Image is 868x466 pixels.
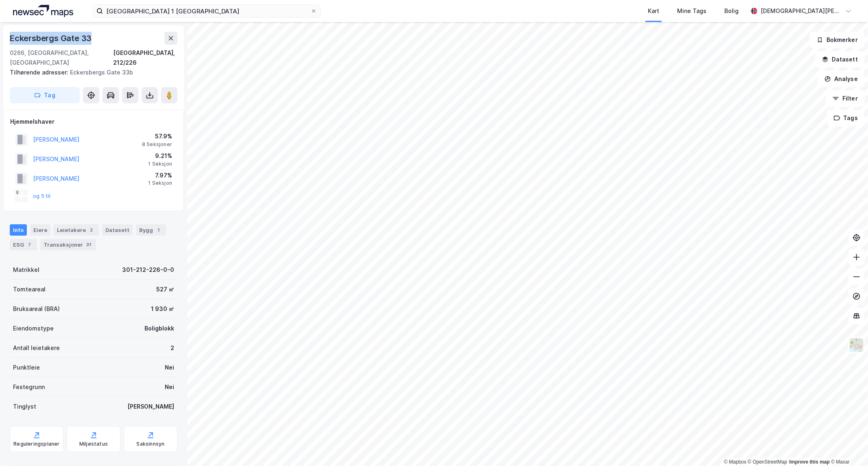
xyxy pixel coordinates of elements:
div: Punktleie [13,363,40,372]
div: Eiere [30,224,50,236]
div: 31 [85,241,93,249]
img: Z [849,337,864,353]
button: Analyse [818,71,865,87]
input: Søk på adresse, matrikkel, gårdeiere, leietakere eller personer [103,5,310,17]
div: 1 Seksjon [148,180,172,186]
div: Bolig [724,6,739,16]
div: Leietakere [54,224,99,236]
div: 57.9% [142,131,172,141]
div: Eckersbergs Gate 33 [10,32,93,45]
div: Eiendomstype [13,324,54,333]
div: [DEMOGRAPHIC_DATA][PERSON_NAME] [761,6,842,16]
div: Mine Tags [677,6,706,16]
div: Kart [648,6,659,16]
div: 1 930 ㎡ [151,304,174,314]
div: Datasett [102,224,133,236]
div: 1 Seksjon [148,161,172,167]
div: 2 [171,343,174,353]
div: Saksinnsyn [137,441,165,447]
div: Bruksareal (BRA) [13,304,60,314]
div: Info [10,224,27,236]
div: 7.97% [148,171,172,180]
button: Tag [10,87,80,103]
button: Filter [826,90,865,107]
button: Tags [827,110,865,126]
div: Nei [165,382,174,392]
iframe: Chat Widget [827,427,868,466]
div: [PERSON_NAME] [127,402,174,411]
div: Festegrunn [13,382,45,392]
img: logo.a4113a55bc3d86da70a041830d287a7e.svg [13,5,73,17]
div: Tomteareal [13,284,46,294]
div: 7 [26,241,34,249]
div: Miljøstatus [79,441,108,447]
button: Datasett [815,51,865,68]
div: Tinglyst [13,402,36,411]
div: Matrikkel [13,265,39,275]
a: Improve this map [789,459,830,465]
div: 0266, [GEOGRAPHIC_DATA], [GEOGRAPHIC_DATA] [10,48,113,68]
div: 301-212-226-0-0 [122,265,174,275]
div: Nei [165,363,174,372]
div: Reguleringsplaner [13,441,59,447]
div: [GEOGRAPHIC_DATA], 212/226 [113,48,177,68]
div: 2 [87,226,96,234]
button: Bokmerker [810,32,865,48]
div: 9.21% [148,151,172,161]
div: Transaksjoner [40,239,96,250]
div: Antall leietakere [13,343,60,353]
a: OpenStreetMap [748,459,787,465]
div: Kontrollprogram for chat [827,427,868,466]
span: Tilhørende adresser: [10,69,70,76]
div: Hjemmelshaver [10,117,177,127]
div: ESG [10,239,37,250]
div: 1 [155,226,163,234]
div: Eckersbergs Gate 33b [10,68,171,77]
div: Boligblokk [144,324,174,333]
div: Bygg [136,224,166,236]
div: 8 Seksjoner [142,141,172,148]
div: 527 ㎡ [156,284,174,294]
a: Mapbox [724,459,746,465]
